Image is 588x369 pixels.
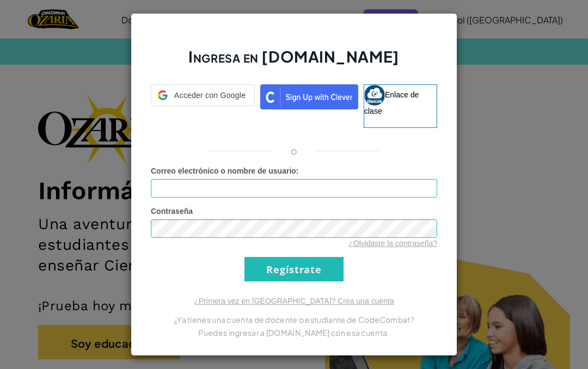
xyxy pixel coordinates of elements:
font: Puedes ingresar a [DOMAIN_NAME] con esa cuenta. [198,328,389,337]
input: Regístrate [244,257,344,281]
iframe: Botón de acceso con Google [145,105,260,129]
font: : [296,167,299,175]
font: o [291,144,297,157]
font: Enlace de clase [364,90,419,115]
a: Acceder con GoogleAcceder con Google. Se abre en una pestaña nueva [151,84,255,128]
img: clever_sso_button@2x.png [260,84,358,109]
font: Contraseña [151,207,193,216]
a: ¿Primera vez en [GEOGRAPHIC_DATA]? Crea una cuenta [194,297,394,305]
font: ¿Ya tienes una cuenta de docente o estudiante de CodeCombat? [174,315,414,324]
font: Ingresa en [DOMAIN_NAME] [188,47,399,66]
img: classlink-logo-small.png [364,85,385,106]
font: Correo electrónico o nombre de usuario [151,167,296,175]
a: ¿Olvidaste la contraseña? [348,239,437,248]
div: Acceder con Google. Se abre en una pestaña nueva [151,105,255,129]
div: Acceder con Google [151,84,255,106]
font: Acceder con Google [174,91,246,100]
